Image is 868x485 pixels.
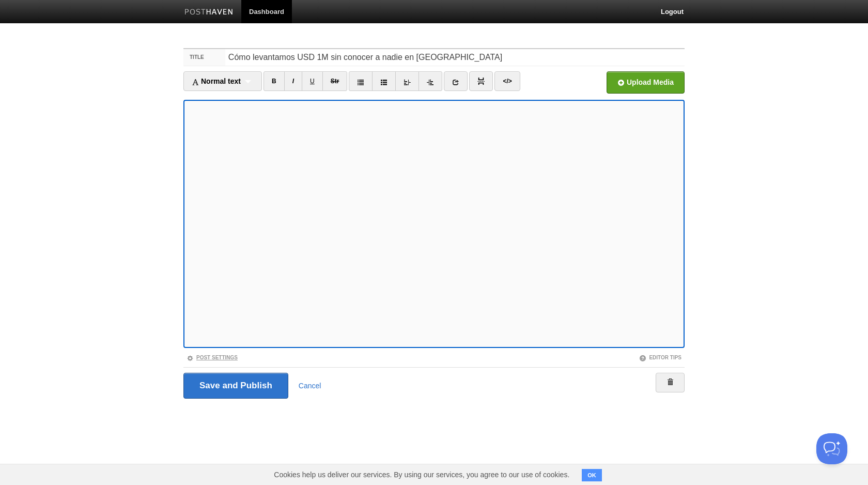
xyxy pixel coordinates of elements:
[184,9,234,17] img: Posthaven-bar
[816,433,847,464] iframe: Help Scout Beacon - Open
[299,382,321,390] a: Cancel
[183,49,225,66] label: Title
[183,373,288,399] input: Save and Publish
[582,469,602,481] button: OK
[477,78,485,85] img: pagebreak-icon.png
[284,71,302,91] a: I
[263,464,580,485] span: Cookies help us deliver our services. By using our services, you agree to our use of cookies.
[331,78,339,85] del: Str
[322,71,348,91] a: Str
[187,355,238,360] a: Post Settings
[263,71,285,91] a: B
[494,71,520,91] a: </>
[639,355,681,360] a: Editor Tips
[192,77,241,85] span: Normal text
[302,71,323,91] a: U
